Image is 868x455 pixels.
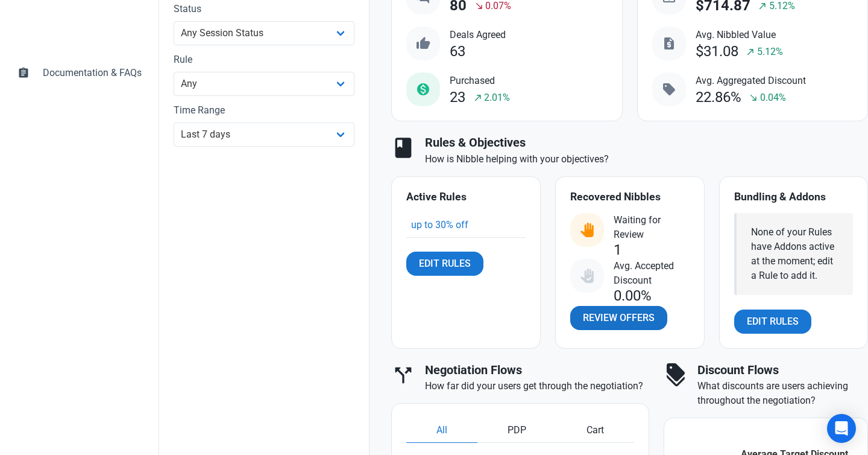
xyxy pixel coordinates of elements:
[697,379,868,408] p: What discounts are users achieving throughout the negotiation?
[411,219,468,231] a: up to 30% off
[697,363,868,377] h3: Discount Flows
[416,36,430,51] span: thumb_up
[570,306,667,330] a: Review Offers
[425,152,868,167] p: How is Nibble helping with your objectives?
[614,288,652,304] div: 0.00%
[758,1,767,11] span: north_east
[174,52,354,67] label: Rule
[614,213,690,242] span: Waiting for Review
[662,82,676,97] span: sell
[391,136,415,160] span: book
[734,310,811,334] a: Edit Rules
[406,191,526,203] h4: Active Rules
[664,363,688,387] span: discount
[749,93,758,103] span: south_east
[174,2,354,16] label: Status
[696,28,783,42] span: Avg. Nibbled Value
[474,1,484,11] span: south_east
[587,423,604,437] span: Cart
[757,45,783,59] span: 5.12%
[425,136,868,150] h3: Rules & Objectives
[425,379,649,393] p: How far did your users get through the negotiation?
[734,191,854,203] h4: Bundling & Addons
[450,89,465,106] div: 23
[696,89,741,106] div: 22.86%
[450,43,465,60] div: 63
[580,269,594,283] img: status_user_offer_accepted.svg
[174,103,354,118] label: Time Range
[662,36,676,51] span: request_quote
[614,259,690,288] span: Avg. Accepted Discount
[747,314,799,329] span: Edit Rules
[570,191,690,203] h4: Recovered Nibbles
[17,66,30,78] span: assignment
[583,311,655,325] span: Review Offers
[751,225,839,283] div: None of your Rules have Addons active at the moment; edit a Rule to add it.
[473,93,483,103] span: north_east
[696,74,806,88] span: Avg. Aggregated Discount
[450,28,506,42] span: Deals Agreed
[508,423,526,437] span: PDP
[450,74,510,88] span: Purchased
[436,423,447,437] span: All
[696,43,738,60] div: $31.08
[10,59,149,87] a: assignmentDocumentation & FAQs
[760,91,786,105] span: 0.04%
[827,414,856,443] div: Open Intercom Messenger
[580,223,594,237] img: status_user_offer_available.svg
[416,82,430,97] span: monetization_on
[425,363,649,377] h3: Negotiation Flows
[484,91,510,105] span: 2.01%
[746,47,755,57] span: north_east
[391,363,415,387] span: call_split
[419,256,471,271] span: Edit Rules
[614,242,621,258] div: 1
[43,66,142,80] span: Documentation & FAQs
[406,252,483,276] a: Edit Rules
